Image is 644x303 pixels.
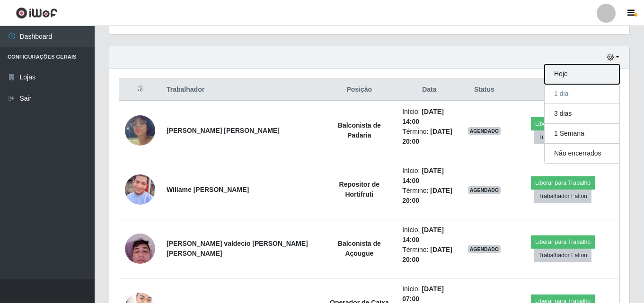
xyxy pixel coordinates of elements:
[125,156,155,223] img: 1754918397165.jpeg
[338,121,381,139] strong: Balconista de Padaria
[167,127,280,134] strong: [PERSON_NAME] [PERSON_NAME]
[506,79,619,101] th: Opções
[402,127,456,147] li: Término:
[545,64,619,84] button: Hoje
[534,130,591,144] button: Trabalhador Faltou
[531,235,595,249] button: Liberar para Trabalho
[545,144,619,163] button: Não encerrados
[468,186,501,194] span: AGENDADO
[468,245,501,253] span: AGENDADO
[167,186,249,193] strong: Willame [PERSON_NAME]
[402,166,456,186] li: Início:
[402,107,456,127] li: Início:
[125,104,155,157] img: 1736193736674.jpeg
[545,104,619,124] button: 3 dias
[468,127,501,135] span: AGENDADO
[167,240,308,257] strong: [PERSON_NAME] valdecio [PERSON_NAME] [PERSON_NAME]
[322,79,397,101] th: Posição
[402,226,444,243] time: [DATE] 14:00
[545,84,619,104] button: 1 dia
[545,124,619,144] button: 1 Semana
[402,245,456,265] li: Término:
[402,167,444,184] time: [DATE] 14:00
[397,79,462,101] th: Data
[462,79,507,101] th: Status
[16,7,58,19] img: CoreUI Logo
[402,285,444,303] time: [DATE] 07:00
[402,186,456,206] li: Término:
[125,228,155,268] img: 1748283755662.jpeg
[338,240,381,257] strong: Balconista de Açougue
[402,108,444,125] time: [DATE] 14:00
[402,225,456,245] li: Início:
[534,249,591,262] button: Trabalhador Faltou
[531,117,595,130] button: Liberar para Trabalho
[534,190,591,203] button: Trabalhador Faltou
[161,79,322,101] th: Trabalhador
[531,176,595,190] button: Liberar para Trabalho
[339,181,380,198] strong: Repositor de Hortifruti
